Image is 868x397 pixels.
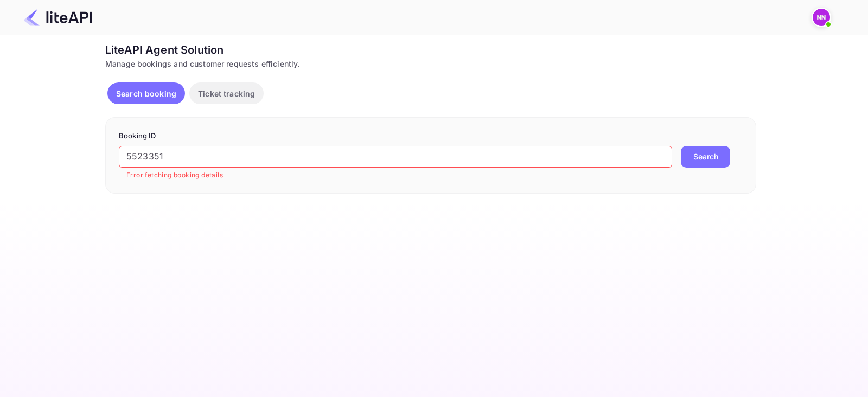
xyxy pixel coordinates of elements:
[24,9,92,26] img: LiteAPI Logo
[813,9,830,26] img: N/A N/A
[119,131,743,142] p: Booking ID
[116,88,176,99] p: Search booking
[119,146,672,168] input: Enter Booking ID (e.g., 63782194)
[198,88,255,99] p: Ticket tracking
[105,42,756,58] div: LiteAPI Agent Solution
[105,58,756,69] div: Manage bookings and customer requests efficiently.
[126,170,665,181] p: Error fetching booking details
[681,146,730,168] button: Search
